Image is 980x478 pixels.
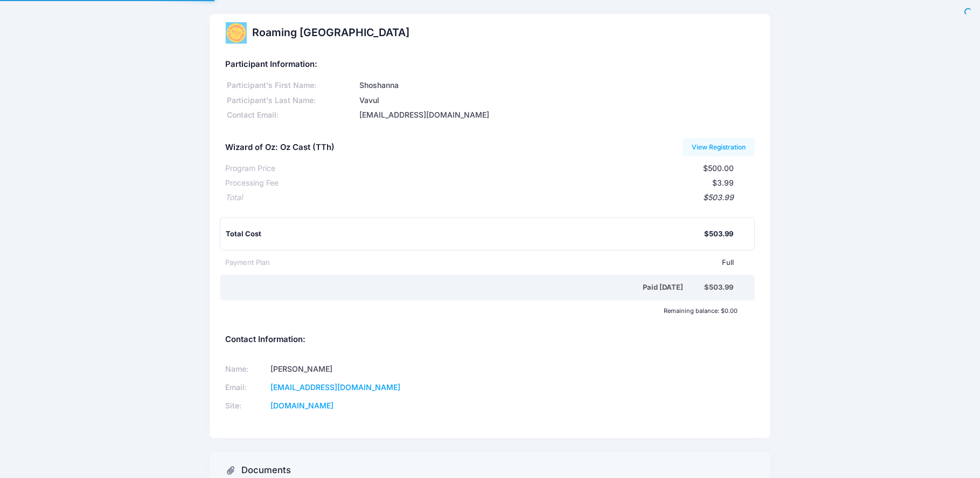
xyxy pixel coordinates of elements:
h5: Contact Information: [225,335,755,345]
td: Email: [225,379,267,397]
div: $3.99 [279,177,734,189]
div: $503.99 [242,192,734,203]
div: Contact Email: [225,110,358,121]
h2: Roaming [GEOGRAPHIC_DATA] [252,26,409,39]
div: Processing Fee [225,177,279,189]
h5: Wizard of Oz: Oz Cast (TTh) [225,143,335,153]
div: Vavul [358,95,755,106]
h3: Documents [241,465,291,476]
td: Name: [225,360,267,379]
div: Full [270,257,734,268]
div: $503.99 [704,229,733,240]
a: [EMAIL_ADDRESS][DOMAIN_NAME] [270,383,400,392]
td: [PERSON_NAME] [267,360,476,379]
h5: Participant Information: [225,60,755,70]
div: Participant's First Name: [225,80,358,91]
a: View Registration [683,138,755,156]
div: Total Cost [226,229,704,240]
div: Participant's Last Name: [225,95,358,106]
td: Site: [225,397,267,415]
div: Paid [DATE] [227,282,704,293]
div: Program Price [225,163,275,174]
div: [EMAIL_ADDRESS][DOMAIN_NAME] [358,110,755,121]
div: Remaining balance: $0.00 [220,308,742,314]
div: Total [225,192,242,203]
div: Shoshanna [358,80,755,91]
span: $500.00 [703,163,734,173]
a: [DOMAIN_NAME] [270,401,333,410]
div: $503.99 [704,282,733,293]
div: Payment Plan [225,257,270,268]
